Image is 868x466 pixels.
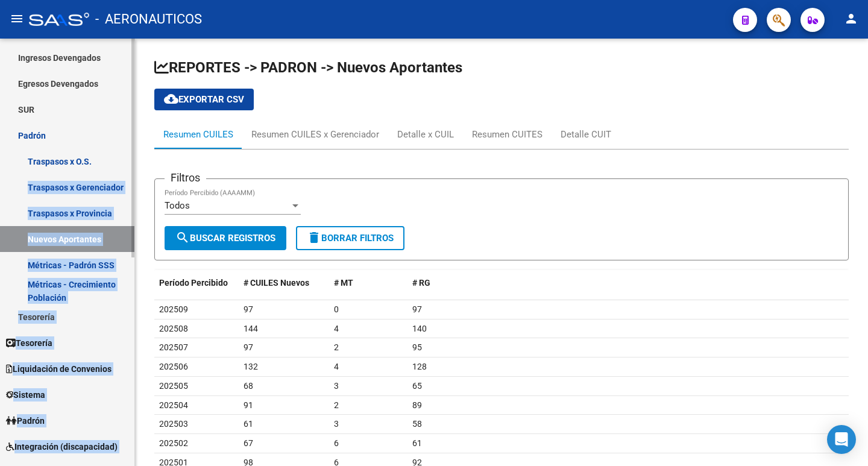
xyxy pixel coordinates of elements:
div: 128 [412,360,844,374]
span: Exportar CSV [164,94,244,105]
div: 3 [334,417,403,431]
div: 97 [244,303,324,316]
div: 91 [244,398,324,412]
mat-icon: menu [10,11,24,26]
span: 202504 [159,400,188,410]
span: 202507 [159,342,188,352]
span: Todos [165,200,190,211]
span: Integración (discapacidad) [6,440,118,453]
div: Open Intercom Messenger [827,425,856,454]
span: 202508 [159,324,188,333]
span: # RG [412,278,430,288]
span: # CUILES Nuevos [244,278,309,288]
span: 202503 [159,419,188,429]
div: 97 [244,341,324,354]
h3: Filtros [165,169,206,186]
div: 65 [412,379,844,393]
div: 61 [244,417,324,431]
span: 202506 [159,362,188,371]
div: Resumen CUILES x Gerenciador [251,128,379,141]
span: 202502 [159,438,188,448]
datatable-header-cell: # RG [407,270,849,296]
div: 95 [412,341,844,354]
mat-icon: cloud_download [164,92,178,106]
span: Período Percibido [159,278,228,288]
div: Resumen CUILES [163,128,233,141]
datatable-header-cell: # CUILES Nuevos [239,270,329,296]
div: 2 [334,341,403,354]
span: Sistema [6,388,45,401]
span: Borrar Filtros [307,233,394,244]
mat-icon: person [844,11,858,26]
span: Buscar Registros [175,233,275,244]
span: # MT [334,278,353,288]
div: 58 [412,417,844,431]
mat-icon: search [175,230,190,245]
div: 2 [334,398,403,412]
div: 0 [334,303,403,316]
div: 144 [244,322,324,336]
mat-icon: delete [307,230,321,245]
datatable-header-cell: # MT [329,270,407,296]
span: Liquidación de Convenios [6,362,112,376]
button: Exportar CSV [154,89,254,110]
div: 132 [244,360,324,374]
span: REPORTES -> PADRON -> Nuevos Aportantes [154,59,462,76]
button: Buscar Registros [165,226,286,250]
div: 3 [334,379,403,393]
span: Tesorería [6,336,52,350]
div: 61 [412,436,844,450]
span: 202505 [159,381,188,391]
div: 68 [244,379,324,393]
span: - AERONAUTICOS [95,6,202,33]
div: 6 [334,436,403,450]
div: 89 [412,398,844,412]
div: 4 [334,322,403,336]
button: Borrar Filtros [296,226,404,250]
div: 4 [334,360,403,374]
span: Padrón [6,414,45,427]
div: 67 [244,436,324,450]
datatable-header-cell: Período Percibido [154,270,239,296]
span: 202509 [159,304,188,314]
div: Detalle x CUIL [397,128,454,141]
div: Resumen CUITES [472,128,542,141]
div: 140 [412,322,844,336]
div: 97 [412,303,844,316]
div: Detalle CUIT [561,128,611,141]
